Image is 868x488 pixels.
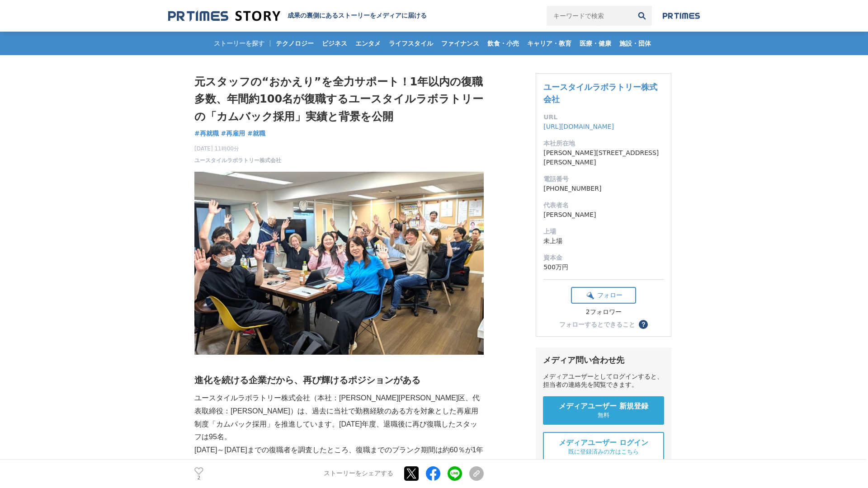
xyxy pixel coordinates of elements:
a: メディアユーザー 新規登録 無料 [543,396,664,425]
span: キャリア・教育 [524,39,575,47]
p: ストーリーをシェアする [324,470,393,478]
img: 成果の裏側にあるストーリーをメディアに届ける [168,10,280,22]
span: 医療・健康 [576,39,615,47]
dt: URL [543,113,664,122]
div: メディアユーザーとしてログインすると、担当者の連絡先を閲覧できます。 [543,373,664,389]
span: 既に登録済みの方はこちら [568,448,639,456]
a: 医療・健康 [576,32,615,55]
span: メディアユーザー 新規登録 [559,402,648,411]
span: #就職 [247,129,265,137]
a: ファイナンス [438,32,483,55]
button: ？ [639,320,648,329]
dd: 未上場 [543,236,664,246]
div: メディア問い合わせ先 [543,355,664,366]
h1: 元スタッフの“おかえり”を全力サポート！1年以内の復職多数、年間約100名が復職するユースタイルラボラトリーの「カムバック採用」実績と背景を公開 [194,73,484,125]
span: ライフスタイル [385,39,437,47]
a: メディアユーザー ログイン 既に登録済みの方はこちら [543,432,664,462]
span: #再就職 [194,129,219,137]
p: 2 [194,476,203,480]
button: フォロー [571,287,636,304]
div: 2フォロワー [571,308,636,316]
a: テクノロジー [272,32,317,55]
dt: 代表者名 [543,201,664,210]
span: ビジネス [318,39,351,47]
input: キーワードで検索 [547,6,632,26]
a: エンタメ [352,32,384,55]
a: 施設・団体 [616,32,655,55]
dt: 電話番号 [543,174,664,184]
span: 無料 [598,411,609,419]
span: #再雇用 [221,129,245,137]
dd: [PERSON_NAME] [543,210,664,220]
span: メディアユーザー ログイン [559,438,648,448]
dt: 本社所在地 [543,139,664,148]
a: 成果の裏側にあるストーリーをメディアに届ける 成果の裏側にあるストーリーをメディアに届ける [168,10,427,22]
dt: 資本金 [543,253,664,263]
a: #再就職 [194,129,219,138]
a: ビジネス [318,32,351,55]
a: ユースタイルラボラトリー株式会社 [194,156,281,164]
span: テクノロジー [272,39,317,47]
span: ？ [640,321,646,328]
a: #再雇用 [221,129,245,138]
h2: 進化を続ける企業だから、再び輝けるポジションがある [194,373,484,387]
span: ファイナンス [438,39,483,47]
dt: 上場 [543,227,664,236]
dd: [PHONE_NUMBER] [543,184,664,193]
h2: 成果の裏側にあるストーリーをメディアに届ける [288,12,427,20]
a: #就職 [247,129,265,138]
span: [DATE] 11時00分 [194,145,281,153]
span: 飲食・小売 [484,39,523,47]
span: エンタメ [352,39,384,47]
button: 検索 [632,6,652,26]
a: [URL][DOMAIN_NAME] [543,123,614,130]
p: ユースタイルラボラトリー株式会社（本社：[PERSON_NAME][PERSON_NAME]区、代表取締役：[PERSON_NAME]）は、過去に当社で勤務経験のある方を対象とした再雇用制度「カ... [194,392,484,444]
dd: 500万円 [543,263,664,272]
div: フォローするとできること [559,321,635,328]
dd: [PERSON_NAME][STREET_ADDRESS][PERSON_NAME] [543,148,664,167]
a: キャリア・教育 [524,32,575,55]
a: 飲食・小売 [484,32,523,55]
img: prtimes [663,12,700,19]
span: 施設・団体 [616,39,655,47]
p: [DATE]～[DATE]までの復職者を調査したところ、復職までのブランク期間は約60％が1年以内でした。 [194,444,484,470]
a: ユースタイルラボラトリー株式会社 [543,82,657,104]
img: thumbnail_5e65eb70-7254-11f0-ad75-a15d8acbbc29.jpg [194,172,484,355]
a: ライフスタイル [385,32,437,55]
